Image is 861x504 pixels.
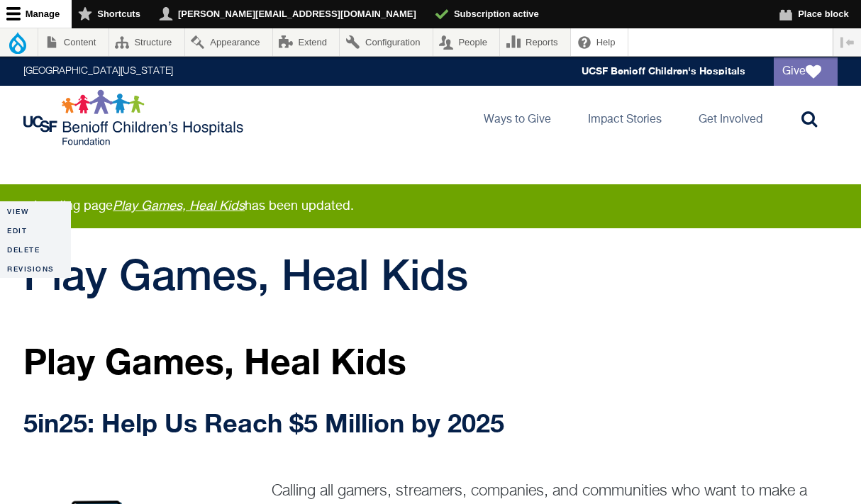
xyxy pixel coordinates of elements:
a: Help [571,28,628,56]
div: Landing page has been updated. [21,198,861,214]
a: Get Involved [687,86,774,150]
a: Reports [500,28,570,56]
a: Configuration [340,28,432,56]
a: Structure [109,28,184,56]
img: Logo for UCSF Benioff Children's Hospitals Foundation [23,89,247,146]
a: Give [774,57,838,86]
span: Play Games, Heal Kids [23,250,468,299]
button: Vertical orientation [833,28,861,56]
a: Impact Stories [577,86,673,150]
a: Appearance [185,28,272,56]
a: [GEOGRAPHIC_DATA][US_STATE] [23,67,173,77]
a: UCSF Benioff Children's Hospitals [582,65,745,77]
a: Play Games, Heal Kids [113,200,245,213]
a: Content [38,28,109,56]
a: People [433,28,500,56]
a: Ways to Give [472,86,562,150]
a: Extend [273,28,340,56]
strong: 5in25: Help Us Reach $5 Million by 2025 [23,408,504,438]
p: Play Games, Heal Kids [23,342,838,381]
